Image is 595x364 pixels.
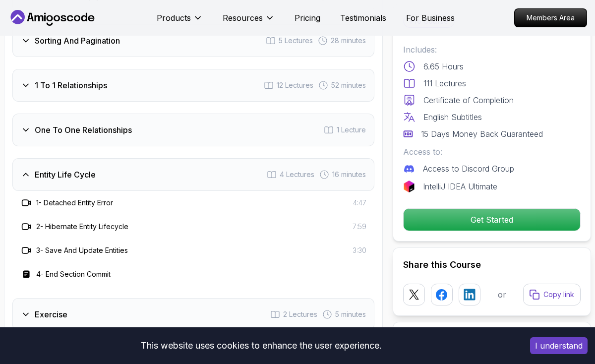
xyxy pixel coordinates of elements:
[35,124,132,136] h3: One To One Relationships
[403,258,581,272] h2: Share this Course
[498,289,506,301] p: or
[223,12,275,32] button: Resources
[12,24,374,57] button: Sorting And Pagination5 Lectures 28 minutes
[423,61,464,72] p: 6.65 Hours
[403,181,415,192] img: jetbrains logo
[157,12,191,24] p: Products
[514,8,587,27] a: Members Area
[406,12,455,24] a: For Business
[423,181,497,192] p: IntelliJ IDEA Ultimate
[280,170,314,180] span: 4 Lectures
[353,222,366,232] span: 7:59
[404,209,580,231] p: Get Started
[331,80,366,90] span: 52 minutes
[279,36,313,46] span: 5 Lectures
[423,163,514,175] p: Access to Discord Group
[35,169,96,181] h3: Entity Life Cycle
[335,309,366,319] span: 5 minutes
[403,44,581,56] p: Includes:
[36,222,128,232] h3: 2 - Hibernate Entity Lifecycle
[36,245,128,255] h3: 3 - Save And Update Entities
[421,128,543,140] p: 15 Days Money Back Guaranteed
[283,309,317,319] span: 2 Lectures
[36,198,113,208] h3: 1 - Detached Entity Error
[277,80,313,90] span: 12 Lectures
[340,12,386,24] a: Testimonials
[337,125,366,135] span: 1 Lecture
[35,35,120,47] h3: Sorting And Pagination
[157,12,203,32] button: Products
[295,12,320,24] a: Pricing
[403,146,581,158] p: Access to:
[530,337,588,354] button: Accept cookies
[35,79,107,91] h3: 1 To 1 Relationships
[423,111,482,123] p: English Subtitles
[7,335,515,357] div: This website uses cookies to enhance the user experience.
[353,245,366,255] span: 3:30
[331,36,366,46] span: 28 minutes
[332,170,366,180] span: 16 minutes
[35,308,67,320] h3: Exercise
[12,298,374,331] button: Exercise2 Lectures 5 minutes
[353,198,366,208] span: 4:47
[403,208,581,231] button: Get Started
[515,9,587,27] p: Members Area
[543,290,574,300] p: Copy link
[423,77,466,89] p: 111 Lectures
[12,114,374,146] button: One To One Relationships1 Lecture
[223,12,263,24] p: Resources
[36,269,111,279] h3: 4 - End Section Commit
[523,284,581,305] button: Copy link
[12,158,374,191] button: Entity Life Cycle4 Lectures 16 minutes
[12,69,374,102] button: 1 To 1 Relationships12 Lectures 52 minutes
[423,94,514,106] p: Certificate of Completion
